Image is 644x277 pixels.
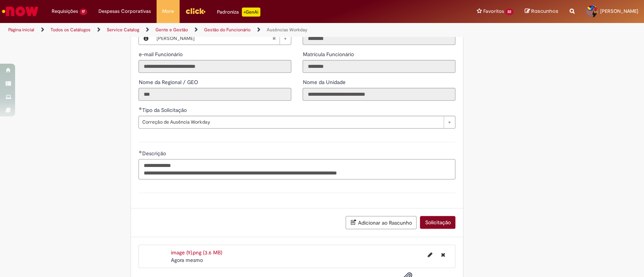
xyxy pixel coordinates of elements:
[171,249,222,256] a: image (9).png (3.6 MB)
[138,107,142,110] span: Obrigatório Preenchido
[303,32,455,45] input: ID Funcionário
[155,27,188,33] a: Gente e Gestão
[6,23,424,37] ul: Trilhas de página
[138,60,291,73] input: e-mail Funcionário
[1,4,40,19] img: ServiceNow
[80,9,87,15] span: 17
[600,8,638,14] span: [PERSON_NAME]
[268,32,280,44] abbr: Limpar campo Funcionário(s)
[138,159,455,179] textarea: Descrição
[267,27,307,33] a: Ausências Workday
[107,27,139,33] a: Service Catalog
[142,116,440,128] span: Correção de Ausência Workday
[52,8,78,15] span: Requisições
[420,216,455,229] button: Solicitação
[138,88,291,101] input: Nome da Regional / GEO
[303,88,455,101] input: Nome da Unidade
[138,79,199,86] span: Somente leitura - Nome da Regional / GEO
[303,51,355,58] span: Somente leitura - Matrícula Funcionário
[156,32,272,44] span: [PERSON_NAME]
[139,32,152,44] button: Funcionário(s), Visualizar este registro Natalia Luiza Ciloni
[303,79,347,86] span: Somente leitura - Nome da Unidade
[171,257,203,263] time: 27/08/2025 16:15:07
[423,249,437,261] button: Editar nome de arquivo image (9).png
[525,8,558,15] a: Rascunhos
[142,107,188,113] span: Tipo da Solicitação
[483,8,504,15] span: Favoritos
[152,32,291,44] a: [PERSON_NAME]Limpar campo Funcionário(s)
[185,5,206,17] img: click_logo_yellow_360x200.png
[204,27,251,33] a: Gestão do Funcionário
[303,60,455,73] input: Matrícula Funcionário
[138,51,184,58] span: Somente leitura - e-mail Funcionário
[162,8,174,15] span: More
[531,8,558,15] span: Rascunhos
[8,27,34,33] a: Página inicial
[436,249,449,261] button: Excluir image (9).png
[242,8,260,17] p: +GenAi
[98,8,151,15] span: Despesas Corporativas
[138,150,142,153] span: Obrigatório Preenchido
[505,9,513,15] span: 22
[346,216,417,229] button: Adicionar ao Rascunho
[171,257,203,263] span: Agora mesmo
[217,8,260,17] div: Padroniza
[51,27,91,33] a: Todos os Catálogos
[142,150,167,157] span: Descrição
